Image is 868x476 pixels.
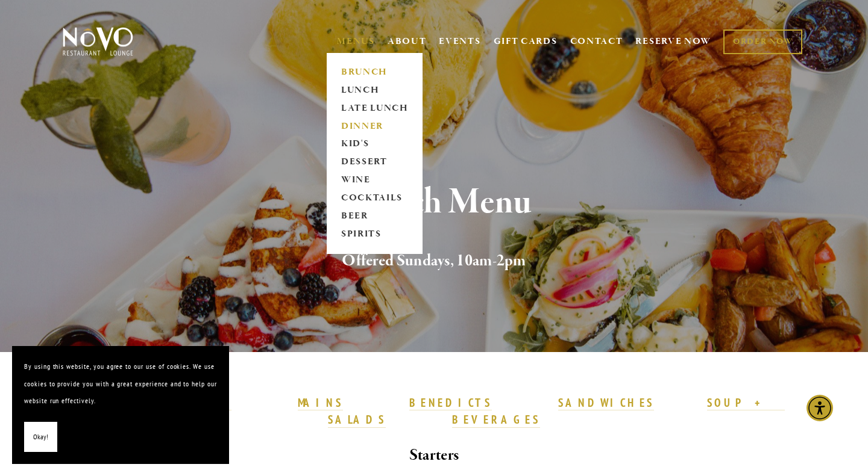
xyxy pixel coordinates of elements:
[337,172,412,190] a: WINE
[60,26,136,57] img: Novo Restaurant &amp; Lounge
[723,29,802,54] a: ORDER NOW
[24,422,57,453] button: Okay!
[298,395,343,411] a: MAINS
[452,412,540,427] strong: BEVERAGES
[337,153,412,172] a: DESSERT
[388,36,427,48] a: ABOUT
[409,445,459,466] strong: Starters
[298,395,343,410] strong: MAINS
[83,249,785,274] h2: Offered Sundays, 10am-2pm
[83,183,785,222] h1: Brunch Menu
[409,395,492,410] strong: BENEDICTS
[635,30,711,53] a: RESERVE NOW
[337,63,412,81] a: BRUNCH
[337,117,412,135] a: DINNER
[409,395,492,411] a: BENEDICTS
[558,395,655,411] a: SANDWICHES
[337,99,412,117] a: LATE LUNCH
[12,346,229,464] section: Cookie banner
[337,226,412,244] a: SPIRITS
[24,358,217,410] p: By using this website, you agree to our use of cookies. We use cookies to provide you with a grea...
[807,395,833,421] div: Accessibility Menu
[439,36,480,48] a: EVENTS
[33,428,48,446] span: Okay!
[452,412,540,428] a: BEVERAGES
[570,30,623,53] a: CONTACT
[328,395,784,428] a: SOUP + SALADS
[337,208,412,226] a: BEER
[494,30,558,53] a: GIFT CARDS
[558,395,655,410] strong: SANDWICHES
[337,190,412,208] a: COCKTAILS
[337,135,412,153] a: KID'S
[337,36,375,48] a: MENUS
[337,81,412,99] a: LUNCH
